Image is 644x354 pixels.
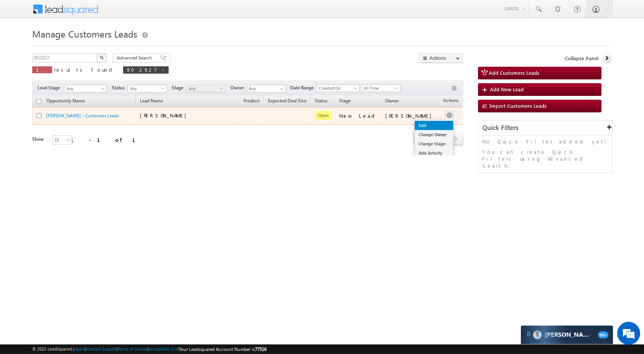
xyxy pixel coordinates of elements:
div: Quick Filters [478,120,612,135]
span: 902927 [127,66,157,73]
span: All Time [362,85,398,92]
span: Import Customers Leads [490,102,547,109]
span: Your Leadsquared Account Number is [179,346,266,352]
span: Lead Stage [38,84,63,91]
p: No Quick Filter added yet! [482,138,608,145]
span: Product [243,98,260,104]
a: Acceptable Use [149,346,178,351]
span: [PERSON_NAME] [140,112,190,119]
a: 25 [52,135,72,145]
em: Start Chat [104,236,139,247]
a: prev [414,133,428,145]
span: 25 [53,137,73,143]
a: Show All Items [276,85,285,93]
a: Stage [335,97,355,107]
span: 1 [36,66,48,73]
span: Lead Name [136,97,167,107]
a: Change Owner [415,130,453,139]
span: Date Range [290,84,317,91]
a: Status [311,97,331,107]
a: Edit [415,121,453,130]
span: Any [128,85,164,92]
span: Opportunity Name [46,98,85,104]
a: next [449,133,463,145]
textarea: Type your message and hit 'Enter' [10,71,140,230]
input: Check all records [36,99,41,104]
img: carter-drag [526,331,532,337]
a: Opportunity Name [43,97,89,107]
div: New Lead [339,112,378,119]
a: Any [128,85,167,92]
div: carter-dragCarter[PERSON_NAME]99+ [521,325,613,344]
span: Owner [385,98,399,104]
span: Add Customers Leads [489,69,539,76]
a: [PERSON_NAME] - Customers Leads [46,113,119,119]
span: Add New Lead [490,86,524,92]
a: Change Stage [415,139,453,148]
span: Stage [339,98,351,104]
button: Actions [419,53,463,63]
span: Advanced Search [117,54,154,61]
span: 77516 [255,346,266,352]
a: About [74,346,85,351]
a: Any [186,85,225,92]
span: next [449,132,463,145]
span: Any [64,85,104,92]
a: Contact Support [86,346,117,351]
span: results found [54,66,115,73]
span: Owner [230,84,247,91]
span: Collapse Panel [565,55,598,62]
span: prev [414,132,428,145]
input: Type to Search [247,85,286,92]
p: You can create Quick Filters using Advanced Search. [482,148,608,169]
span: © 2025 LeadSquared | | | | | [32,346,266,353]
a: Expected Deal Size [264,97,310,107]
span: Expected Deal Size [268,98,306,104]
span: Manage Customers Leads [32,28,137,40]
a: All Time [361,84,401,92]
span: Any [187,85,223,92]
div: Chat with us now [40,40,129,50]
span: 99+ [598,331,608,338]
span: Actions [439,96,462,106]
a: Add Activity [415,148,453,158]
a: Terms of Service [118,346,148,351]
span: Stage [172,84,186,91]
div: Show [32,136,46,143]
span: Open [315,111,332,120]
img: Search [100,56,103,59]
div: [PERSON_NAME] [385,112,435,119]
a: Created On [317,84,360,92]
div: 1 - 1 of 1 [71,135,145,144]
a: Any [64,85,107,92]
div: Minimize live chat window [126,4,144,22]
span: Created On [317,85,357,92]
img: d_60004797649_company_0_60004797649 [13,40,32,50]
span: Status [112,84,128,91]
